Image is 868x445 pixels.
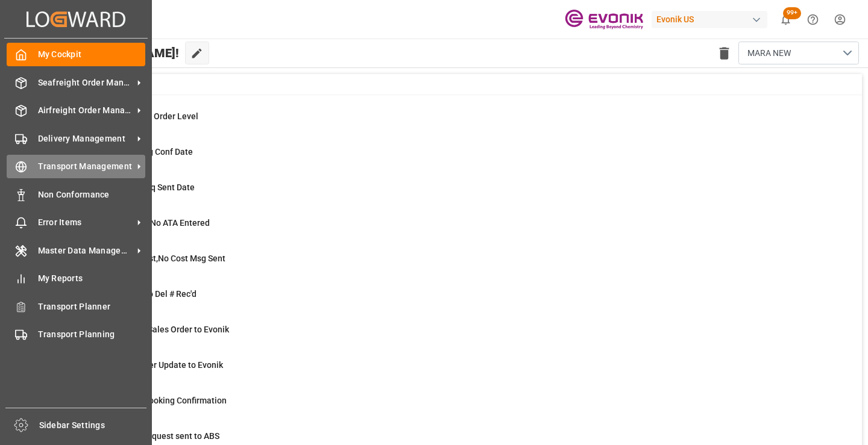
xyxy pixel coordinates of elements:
span: Sidebar Settings [39,419,147,432]
a: 1ABS: No Bkg Req Sent DateShipment [61,181,847,207]
button: Help Center [799,6,826,33]
a: 0MOT Missing at Order LevelSales Order-IVPO [61,110,847,135]
span: My Reports [38,272,146,285]
button: Evonik US [652,8,772,31]
a: 18ABS: No Init Bkg Conf DateShipment [61,146,847,171]
span: Transport Planner [38,300,146,313]
span: Error Sales Order Update to Evonik [92,360,223,370]
span: Hello [PERSON_NAME]! [49,42,179,64]
a: Non Conformance [7,182,145,206]
span: Non Conformance [38,188,146,201]
span: Error on Initial Sales Order to Evonik [92,325,229,334]
button: show 100 new notifications [772,6,799,33]
span: Master Data Management [38,244,133,257]
span: My Cockpit [38,48,146,61]
a: 18ABS: Missing Booking ConfirmationShipment [61,394,847,420]
span: ABS: Missing Booking Confirmation [92,396,227,405]
button: open menu [738,42,859,64]
a: Transport Planner [7,294,145,318]
a: 3ETA > 10 Days , No ATA EnteredShipment [61,217,847,242]
span: Airfreight Order Management [38,104,133,117]
span: Transport Planning [38,328,146,341]
img: Evonik-brand-mark-Deep-Purple-RGB.jpeg_1700498283.jpeg [565,9,643,30]
a: 0Error Sales Order Update to EvonikShipment [61,359,847,384]
a: My Reports [7,267,145,290]
span: Error Items [38,216,133,229]
a: 9Error on Initial Sales Order to EvonikShipment [61,323,847,349]
span: MARA NEW [747,47,791,60]
a: 20ETD>3 Days Past,No Cost Msg SentShipment [61,252,847,278]
span: Seafreight Order Management [38,76,133,89]
div: Evonik US [652,11,767,28]
span: Transport Management [38,160,133,173]
span: ETD>3 Days Past,No Cost Msg Sent [92,254,225,263]
span: Delivery Management [38,132,133,145]
a: 3ETD < 3 Days,No Del # Rec'dShipment [61,288,847,313]
span: Pending Bkg Request sent to ABS [92,431,219,441]
span: 99+ [783,7,801,19]
a: My Cockpit [7,43,145,66]
a: Transport Planning [7,323,145,346]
